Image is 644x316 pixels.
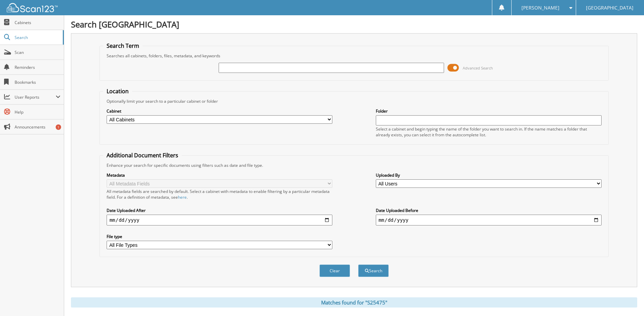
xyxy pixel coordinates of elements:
[7,3,58,12] img: scan123-logo-white.svg
[319,264,350,277] button: Clear
[15,20,60,25] span: Cabinets
[107,208,332,213] label: Date Uploaded After
[376,172,602,178] label: Uploaded By
[103,152,182,159] legend: Additional Document Filters
[15,35,59,40] span: Search
[71,19,637,30] h1: Search [GEOGRAPHIC_DATA]
[15,64,60,70] span: Reminders
[107,108,332,114] label: Cabinet
[107,234,332,239] label: File type
[107,189,332,200] div: All metadata fields are searched by default. Select a cabinet with metadata to enable filtering b...
[521,6,559,10] span: [PERSON_NAME]
[107,215,332,225] input: start
[376,208,602,213] label: Date Uploaded Before
[71,297,637,308] div: Matches found for "S25475"
[610,283,644,316] iframe: Chat Widget
[376,215,602,225] input: end
[103,87,132,95] legend: Location
[376,126,602,138] div: Select a cabinet and begin typing the name of the folder you want to search in. If the name match...
[15,109,60,115] span: Help
[178,194,187,200] a: here
[376,108,602,114] label: Folder
[103,42,143,50] legend: Search Term
[56,124,61,130] div: 1
[107,172,332,178] label: Metadata
[15,94,56,100] span: User Reports
[103,162,605,168] div: Enhance your search for specific documents using filters such as date and file type.
[15,50,60,55] span: Scan
[103,98,605,104] div: Optionally limit your search to a particular cabinet or folder
[15,79,60,85] span: Bookmarks
[358,264,389,277] button: Search
[103,53,605,59] div: Searches all cabinets, folders, files, metadata, and keywords
[586,6,633,10] span: [GEOGRAPHIC_DATA]
[463,65,493,71] span: Advanced Search
[15,124,60,130] span: Announcements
